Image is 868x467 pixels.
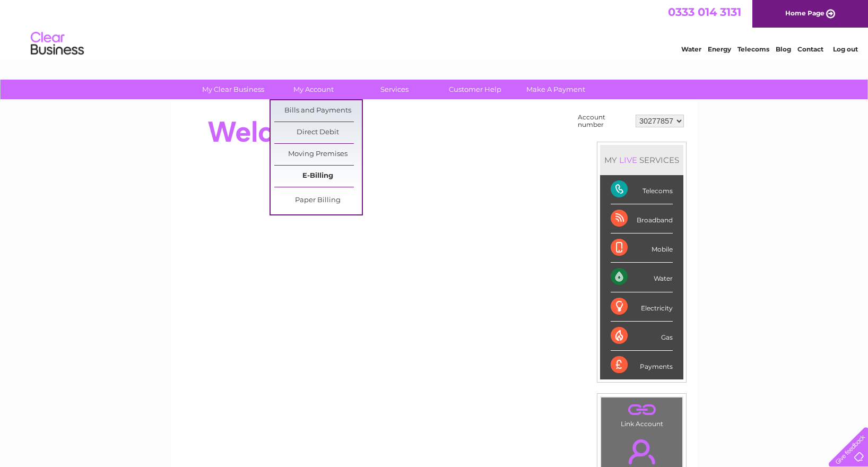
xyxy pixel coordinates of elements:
[189,80,277,99] a: My Clear Business
[274,122,362,143] a: Direct Debit
[681,45,701,53] a: Water
[611,204,673,233] div: Broadband
[351,80,438,99] a: Services
[512,80,600,99] a: Make A Payment
[611,351,673,379] div: Payments
[274,144,362,165] a: Moving Premises
[604,400,680,419] a: .
[270,80,358,99] a: My Account
[274,190,362,211] a: Paper Billing
[601,397,683,430] td: Link Account
[776,45,791,53] a: Blog
[30,28,84,60] img: logo.png
[797,45,823,53] a: Contact
[611,292,673,322] div: Electricity
[611,263,673,292] div: Water
[431,80,519,99] a: Customer Help
[833,45,858,53] a: Log out
[668,5,741,19] a: 0333 014 3131
[274,100,362,122] a: Bills and Payments
[611,233,673,263] div: Mobile
[600,145,683,175] div: MY SERVICES
[184,6,685,51] div: Clear Business is a trading name of Verastar Limited (registered in [GEOGRAPHIC_DATA] No. 3667643...
[708,45,731,53] a: Energy
[274,166,362,187] a: E-Billing
[611,322,673,351] div: Gas
[575,111,633,131] td: Account number
[611,175,673,204] div: Telecoms
[617,155,639,165] div: LIVE
[737,45,769,53] a: Telecoms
